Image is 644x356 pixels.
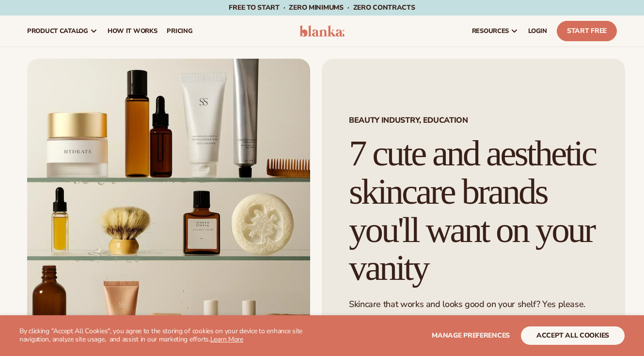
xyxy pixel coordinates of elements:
[167,27,192,35] span: pricing
[108,27,157,35] span: How It Works
[349,116,598,124] span: Beauty industry, Education
[229,3,415,12] span: Free to start · ZERO minimums · ZERO contracts
[162,16,197,47] a: pricing
[467,16,523,47] a: resources
[103,16,162,47] a: How It Works
[349,134,598,287] h1: 7 cute and aesthetic skincare brands you'll want on your vanity
[557,21,617,41] a: Start Free
[521,326,625,345] button: accept all cookies
[528,27,547,35] span: LOGIN
[349,299,598,310] p: Skincare that works and looks good on your shelf? Yes please.
[19,327,314,344] p: By clicking "Accept All Cookies", you agree to the storing of cookies on your device to enhance s...
[27,27,88,35] span: product catalog
[432,326,510,345] button: Manage preferences
[299,25,345,37] img: logo
[22,16,103,47] a: product catalog
[432,331,510,340] span: Manage preferences
[210,335,243,344] a: Learn More
[523,16,552,47] a: LOGIN
[472,27,509,35] span: resources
